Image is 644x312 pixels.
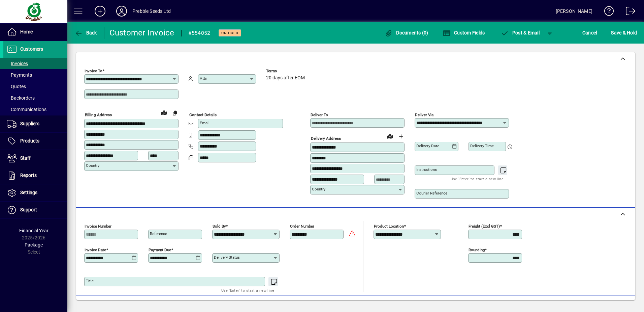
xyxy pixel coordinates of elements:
button: Add [89,5,111,17]
a: Settings [3,184,67,201]
a: View on map [385,131,395,141]
span: S [611,30,614,35]
div: [PERSON_NAME] [556,6,592,17]
mat-label: Invoice To [85,69,102,73]
span: Payments [7,72,32,78]
a: Invoices [3,58,67,69]
mat-label: Deliver To [311,112,328,117]
span: Staff [20,155,31,161]
div: Prebble Seeds Ltd [132,6,171,17]
a: Payments [3,69,67,81]
mat-hint: Use 'Enter' to start a new line [451,175,504,183]
a: Knowledge Base [599,1,614,23]
span: Cancel [582,27,597,38]
mat-label: Deliver via [415,112,433,117]
mat-label: Country [312,187,325,191]
a: Reports [3,167,67,184]
button: Product History [401,299,441,311]
mat-label: Delivery time [470,144,494,148]
button: Back [73,27,99,39]
span: Terms [266,69,307,73]
mat-label: Reference [150,231,167,236]
span: Product History [404,300,438,310]
mat-label: Country [86,163,99,168]
a: Communications [3,104,67,115]
span: 20 days after EOM [266,75,305,81]
button: Product [586,299,620,311]
span: Quotes [7,84,26,89]
span: ave & Hold [611,27,637,38]
mat-label: Invoice number [85,224,111,229]
button: Choose address [395,131,406,142]
button: Cancel [581,27,599,39]
span: On hold [221,31,238,35]
mat-label: Delivery status [214,255,240,260]
span: Suppliers [20,121,39,126]
button: Profile [111,5,132,17]
a: Staff [3,150,67,167]
a: View on map [159,107,169,118]
span: Financial Year [19,228,49,233]
mat-label: Courier Reference [416,191,447,196]
span: Invoices [7,61,28,66]
span: Products [20,138,39,144]
mat-label: Product location [374,224,404,229]
span: Communications [7,107,46,112]
a: Logout [621,1,636,23]
span: ost & Email [501,30,540,35]
button: Copy to Delivery address [169,107,180,118]
mat-label: Order number [290,224,314,229]
span: Package [25,242,43,248]
mat-hint: Use 'Enter' to start a new line [221,286,274,294]
mat-label: Invoice date [85,248,106,252]
button: Documents (0) [383,27,430,39]
mat-label: Instructions [416,167,437,172]
a: Products [3,133,67,150]
mat-label: Email [200,121,210,125]
button: Post & Email [497,27,543,39]
a: Support [3,202,67,218]
app-page-header-button: Back [67,27,104,39]
mat-label: Sold by [213,224,226,229]
span: P [512,30,515,35]
a: Suppliers [3,115,67,132]
a: Quotes [3,81,67,92]
a: Backorders [3,92,67,104]
span: Reports [20,173,37,178]
div: #554052 [188,28,211,38]
span: Settings [20,190,37,195]
mat-label: Attn [200,76,207,81]
span: Custom Fields [443,30,485,35]
span: Documents (0) [385,30,428,35]
span: Support [20,207,37,212]
mat-label: Delivery date [416,144,439,148]
mat-label: Freight (excl GST) [469,224,500,229]
a: Home [3,24,67,41]
mat-label: Payment due [149,248,171,252]
span: Product [589,300,617,310]
span: Back [74,30,97,35]
span: Customers [20,46,43,52]
div: Customer Invoice [109,27,174,38]
button: Save & Hold [609,27,639,39]
button: Custom Fields [441,27,487,39]
mat-label: Rounding [469,248,485,252]
span: Backorders [7,95,35,101]
span: Home [20,29,33,34]
mat-label: Title [86,279,94,283]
